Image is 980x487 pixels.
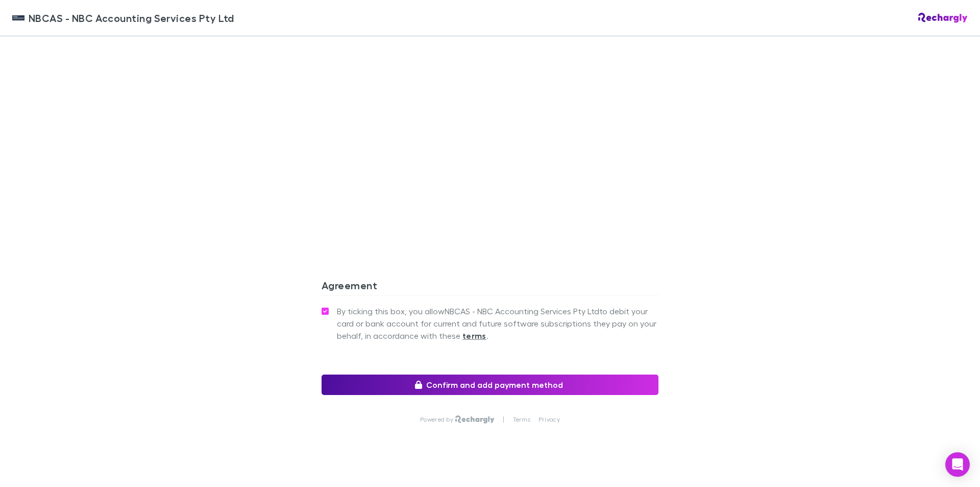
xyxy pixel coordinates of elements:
[322,279,658,295] h3: Agreement
[462,331,486,341] strong: terms
[322,375,658,395] button: Confirm and add payment method
[455,415,495,424] img: Rechargly Logo
[12,12,24,24] img: NBCAS - NBC Accounting Services Pty Ltd's Logo
[503,415,504,424] p: |
[918,13,968,23] img: Rechargly Logo
[538,415,560,424] a: Privacy
[420,415,455,424] p: Powered by
[337,305,658,342] span: By ticking this box, you allow NBCAS - NBC Accounting Services Pty Ltd to debit your card or bank...
[29,10,234,26] span: NBCAS - NBC Accounting Services Pty Ltd
[945,452,970,477] div: Open Intercom Messenger
[513,415,530,424] a: Terms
